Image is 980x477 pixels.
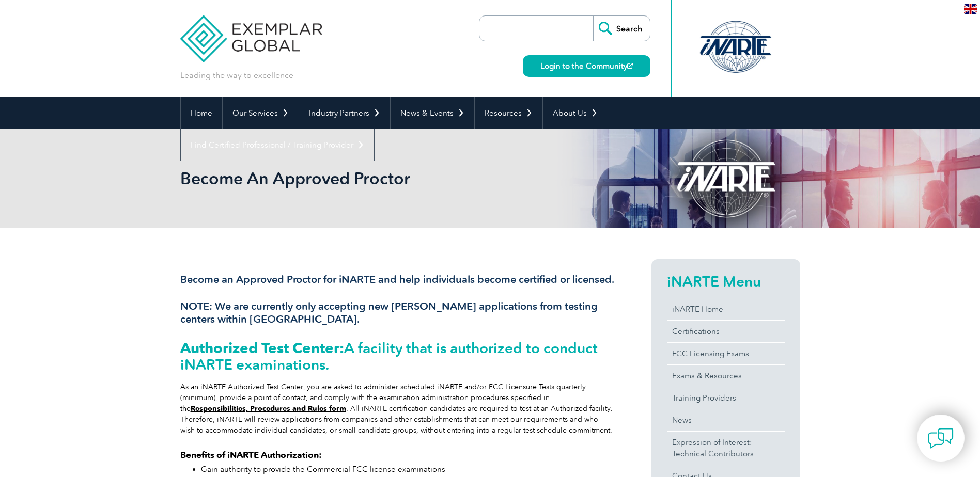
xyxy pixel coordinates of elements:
[223,97,299,129] a: Our Services
[667,298,785,320] a: iNARTE Home
[627,63,633,69] img: open_square.png
[299,97,390,129] a: Industry Partners
[180,340,614,373] h2: A facility that is authorized to conduct iNARTE examinations.
[180,300,614,326] h3: NOTE: We are currently only accepting new [PERSON_NAME] applications from testing centers within ...
[543,97,608,129] a: About Us
[475,97,542,129] a: Resources
[667,321,785,342] a: Certifications
[180,170,614,187] h2: Become An Approved Proctor
[180,70,293,81] p: Leading the way to excellence
[180,339,344,357] strong: Authorized Test Center:
[180,273,614,286] h3: Become an Approved Proctor for iNARTE and help individuals become certified or licensed.
[928,425,954,451] img: contact-chat.png
[523,55,650,77] a: Login to the Community
[667,409,785,431] a: News
[667,273,785,290] h2: iNARTE Menu
[667,365,785,387] a: Exams & Resources
[180,450,322,460] strong: Benefits of iNARTE Authorization:
[181,97,222,129] a: Home
[593,16,650,41] input: Search
[667,387,785,409] a: Training Providers
[180,381,614,436] div: As an iNARTE Authorized Test Center, you are asked to administer scheduled iNARTE and/or FCC Lice...
[191,404,346,413] a: Responsibilities, Procedures and Rules form
[181,129,374,161] a: Find Certified Professional / Training Provider
[964,4,977,14] img: en
[667,343,785,364] a: FCC Licensing Exams
[391,97,474,129] a: News & Events
[667,432,785,465] a: Expression of Interest:Technical Contributors
[201,464,614,475] li: Gain authority to provide the Commercial FCC license examinations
